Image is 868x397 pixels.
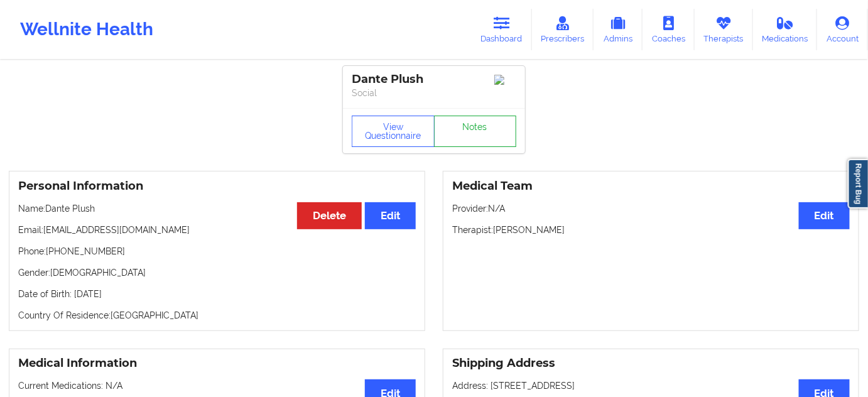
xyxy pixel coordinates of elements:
a: Notes [434,116,517,147]
p: Name: Dante Plush [18,202,416,215]
p: Gender: [DEMOGRAPHIC_DATA] [18,266,416,279]
button: Delete [297,202,362,229]
div: Dante Plush [352,72,516,87]
h3: Medical Team [452,179,850,193]
p: Current Medications: N/A [18,379,416,392]
a: Medications [753,9,818,50]
h3: Personal Information [18,179,416,193]
a: Report Bug [848,159,868,209]
p: Address: [STREET_ADDRESS] [452,379,850,392]
p: Date of Birth: [DATE] [18,288,416,300]
button: Edit [799,202,850,229]
a: Account [817,9,868,50]
p: Provider: N/A [452,202,850,215]
a: Therapists [695,9,753,50]
p: Email: [EMAIL_ADDRESS][DOMAIN_NAME] [18,224,416,236]
p: Country Of Residence: [GEOGRAPHIC_DATA] [18,309,416,322]
p: Social [352,87,516,99]
a: Admins [594,9,643,50]
h3: Medical Information [18,356,416,371]
p: Phone: [PHONE_NUMBER] [18,245,416,258]
button: Edit [365,202,416,229]
p: Therapist: [PERSON_NAME] [452,224,850,236]
a: Dashboard [472,9,532,50]
img: Image%2Fplaceholer-image.png [494,75,516,85]
h3: Shipping Address [452,356,850,371]
button: View Questionnaire [352,116,435,147]
a: Coaches [643,9,695,50]
a: Prescribers [532,9,594,50]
